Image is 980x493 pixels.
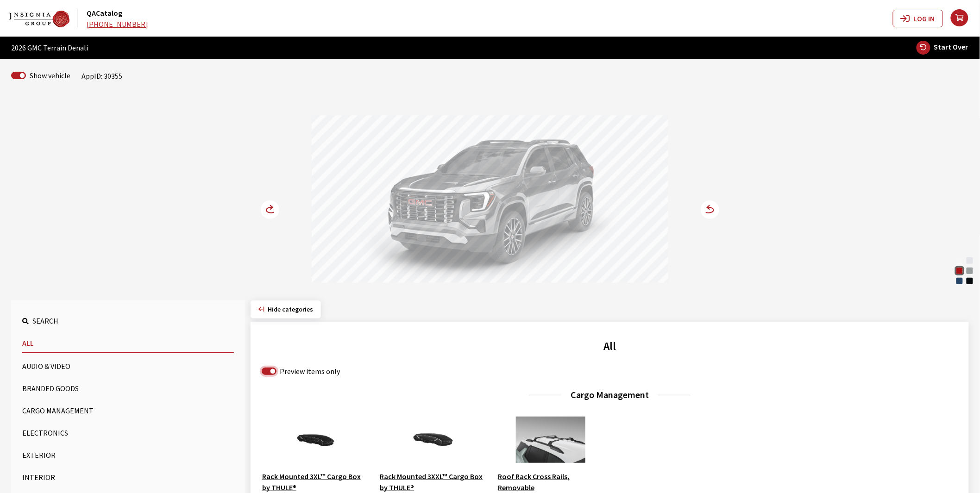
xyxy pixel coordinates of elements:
div: Downpour Metallic [955,276,964,286]
h2: All [262,338,958,355]
button: All [22,334,234,353]
img: Image for Roof Rack Cross Rails, Removable [497,417,604,463]
button: Branded Goods [22,379,234,398]
div: Ebony Twilight Metallic [965,276,974,286]
h3: Cargo Management [262,388,958,402]
button: Start Over [916,40,969,55]
div: Sterling Metallic [965,266,974,275]
span: Start Over [934,42,968,51]
a: [PHONE_NUMBER] [87,19,148,29]
button: your cart [950,2,980,35]
button: Interior [22,468,234,487]
img: Image for Rack Mounted 3XL™ Cargo Box by THULE® [262,417,369,463]
img: Image for Rack Mounted 3XXL™ Cargo Box by THULE® [380,417,487,463]
span: Click to hide category section. [268,305,313,313]
div: Volcanic Red Tintcoat [955,266,964,275]
div: AppID: 30355 [82,70,122,81]
span: 2026 GMC Terrain Denali [11,42,88,53]
a: QACatalog [87,8,122,18]
button: Exterior [22,446,234,464]
div: Glacier White Tricoat [965,256,974,265]
a: QACatalog logo [9,9,85,27]
button: Hide categories [251,300,321,318]
label: Show vehicle [30,70,70,81]
div: Summit White [955,256,964,265]
span: Search [32,316,58,325]
button: Audio & Video [22,357,234,375]
label: Preview items only [280,366,340,377]
button: Cargo Management [22,401,234,420]
button: Log In [893,10,943,27]
img: Dashboard [9,11,69,27]
button: Electronics [22,424,234,442]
